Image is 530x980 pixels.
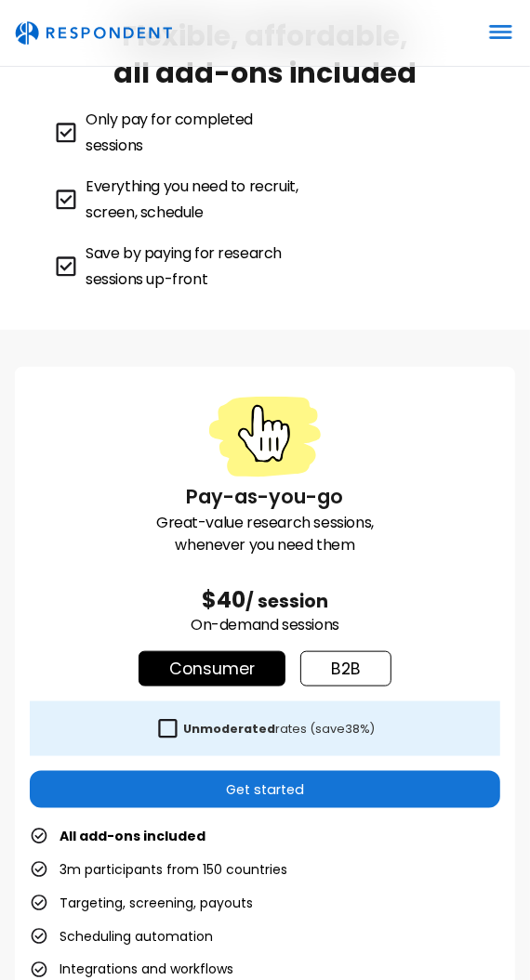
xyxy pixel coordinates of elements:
[30,856,287,882] li: 3m participants from 150 countries
[15,21,172,46] a: home
[56,107,253,159] p: Only pay for completed sessions
[56,174,298,226] p: Everything you need to recruit, screen, schedule
[15,21,172,46] img: Untitled UI logotext
[245,589,328,614] span: / session
[202,584,245,615] span: $40
[30,482,500,512] h3: Pay-as-you-go
[139,651,285,686] a: Consumer
[30,923,213,949] li: Scheduling automation
[30,614,500,636] p: On-demand sessions
[184,720,376,738] div: rates (save )
[56,241,282,293] p: Save by paying for research sessions up-front
[486,18,515,48] div: menu
[60,827,205,845] strong: All add-ons included
[30,890,253,916] li: Targeting, screening, payouts
[346,721,371,737] span: 38%
[30,512,500,556] p: Great-value research sessions, whenever you need them
[184,721,276,737] strong: Unmoderated
[300,651,391,686] a: b2b
[30,771,500,808] a: Get started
